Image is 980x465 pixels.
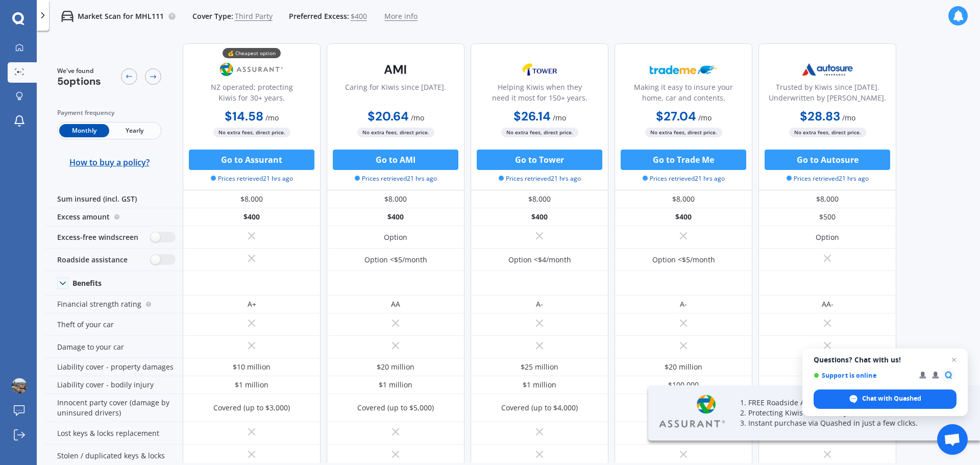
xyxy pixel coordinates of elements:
[740,408,954,418] p: 2. Protecting Kiwis for over 35 years.
[536,299,543,309] div: A-
[59,124,109,137] span: Monthly
[471,190,608,208] div: $8,000
[643,174,725,183] span: Prices retrieved 21 hrs ago
[183,190,321,208] div: $8,000
[521,362,558,372] div: $25 million
[623,82,744,107] div: Making it easy to insure your home, car and contents.
[758,208,896,226] div: $500
[211,174,293,183] span: Prices retrieved 21 hrs ago
[235,380,268,390] div: $1 million
[615,190,752,208] div: $8,000
[78,11,164,21] p: Market Scan for MHL111
[45,376,183,394] div: Liability cover - bodily injury
[740,398,954,408] p: 1. FREE Roadside Assistance for a limited time.
[265,113,279,123] span: / mo
[351,11,367,21] span: $400
[656,394,728,430] img: Assurant.webp
[822,299,834,309] div: AA-
[816,232,839,242] div: Option
[364,255,427,265] div: Option <$5/month
[57,75,101,88] span: 5 options
[553,113,566,123] span: / mo
[384,11,418,21] span: More info
[367,108,409,124] b: $20.64
[479,82,600,107] div: Helping Kiwis when they need it most for 150+ years.
[233,362,271,372] div: $10 million
[501,128,578,137] span: No extra fees, direct price.
[213,128,290,137] span: No extra fees, direct price.
[615,208,752,226] div: $400
[289,11,349,21] span: Preferred Excess:
[765,150,890,170] button: Go to Autosure
[377,362,414,372] div: $20 million
[656,108,696,124] b: $27.04
[45,208,183,226] div: Excess amount
[362,57,429,82] img: AMI-text-1.webp
[45,422,183,445] div: Lost keys & locks replacement
[948,354,960,366] span: Close chat
[45,313,183,336] div: Theft of your car
[109,124,159,137] span: Yearly
[814,356,957,364] span: Questions? Chat with us!
[379,380,412,390] div: $1 million
[72,279,102,288] div: Benefits
[787,174,869,183] span: Prices retrieved 21 hrs ago
[862,394,921,403] span: Chat with Quashed
[937,424,968,455] div: Open chat
[45,296,183,313] div: Financial strength rating
[668,380,699,390] div: $100,000
[794,57,861,82] img: Autosure.webp
[499,174,581,183] span: Prices retrieved 21 hrs ago
[45,336,183,358] div: Damage to your car
[218,57,285,82] img: Assurant.png
[223,48,281,58] div: 💰 Cheapest option
[357,403,434,413] div: Covered (up to $5,000)
[800,108,840,124] b: $28.83
[740,418,954,428] p: 3. Instant purchase via Quashed in just a few clicks.
[513,108,551,124] b: $26.14
[45,226,183,249] div: Excess-free windscreen
[225,108,263,124] b: $14.58
[698,113,712,123] span: / mo
[680,299,687,309] div: A-
[327,190,464,208] div: $8,000
[650,57,717,82] img: Trademe.webp
[411,113,424,123] span: / mo
[391,299,400,309] div: AA
[235,11,273,21] span: Third Party
[814,389,957,409] div: Chat with Quashed
[248,299,256,309] div: A+
[189,150,314,170] button: Go to Assurant
[183,208,321,226] div: $400
[191,82,312,107] div: NZ operated; protecting Kiwis for 30+ years.
[57,66,101,76] span: We've found
[789,128,866,137] span: No extra fees, direct price.
[355,174,437,183] span: Prices retrieved 21 hrs ago
[333,150,458,170] button: Go to AMI
[57,108,161,118] div: Payment frequency
[767,82,888,107] div: Trusted by Kiwis since [DATE]. Underwritten by [PERSON_NAME].
[345,82,446,107] div: Caring for Kiwis since [DATE].
[842,113,855,123] span: / mo
[471,208,608,226] div: $400
[45,190,183,208] div: Sum insured (incl. GST)
[477,150,602,170] button: Go to Tower
[45,358,183,376] div: Liability cover - property damages
[523,380,556,390] div: $1 million
[645,128,722,137] span: No extra fees, direct price.
[501,403,578,413] div: Covered (up to $4,000)
[508,255,571,265] div: Option <$4/month
[665,362,702,372] div: $20 million
[327,208,464,226] div: $400
[69,157,150,167] span: How to buy a policy?
[213,403,290,413] div: Covered (up to $3,000)
[384,232,407,242] div: Option
[652,255,715,265] div: Option <$5/month
[506,57,573,82] img: Tower.webp
[45,249,183,271] div: Roadside assistance
[758,190,896,208] div: $8,000
[45,394,183,422] div: Innocent party cover (damage by uninsured drivers)
[621,150,746,170] button: Go to Trade Me
[61,10,73,22] img: car.f15378c7a67c060ca3f3.svg
[192,11,233,21] span: Cover Type:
